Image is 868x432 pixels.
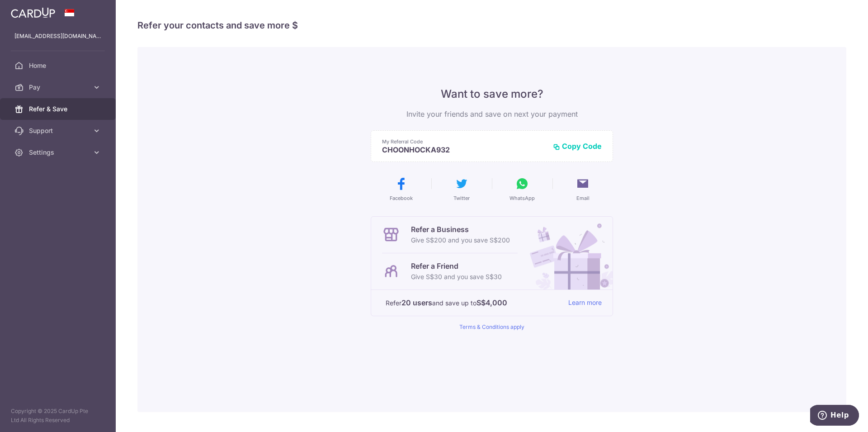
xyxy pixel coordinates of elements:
span: Home [29,61,89,70]
span: Help [20,6,39,14]
strong: 20 users [401,297,432,308]
span: Refer & Save [29,104,89,114]
a: Terms & Conditions apply [459,323,524,330]
p: Refer a Business [411,224,510,235]
img: Refer [521,217,613,290]
h4: Refer your contacts and save more $ [137,18,846,33]
button: Copy Code [553,142,602,151]
p: My Referral Code [382,138,546,145]
p: [EMAIL_ADDRESS][DOMAIN_NAME] [14,32,101,41]
img: CardUp [11,7,55,18]
span: Facebook [390,195,413,202]
button: WhatsApp [495,176,549,202]
p: CHOONHOCKA932 [382,145,546,154]
p: Invite your friends and save on next your payment [371,109,613,119]
button: Twitter [435,176,488,202]
button: Facebook [374,176,428,202]
button: Email [556,176,609,202]
p: Refer and save up to [386,297,561,309]
span: Settings [29,148,89,157]
p: Refer a Friend [411,261,502,271]
p: Give S$200 and you save S$200 [411,235,510,246]
span: Twitter [453,195,470,202]
strong: S$4,000 [476,297,507,308]
span: WhatsApp [509,195,535,202]
a: Learn more [568,297,602,309]
span: Pay [29,83,89,92]
span: Support [29,126,89,135]
iframe: Opens a widget where you can find more information [810,405,859,427]
span: Email [576,195,590,202]
p: Give S$30 and you save S$30 [411,271,502,282]
p: Want to save more? [371,87,613,101]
